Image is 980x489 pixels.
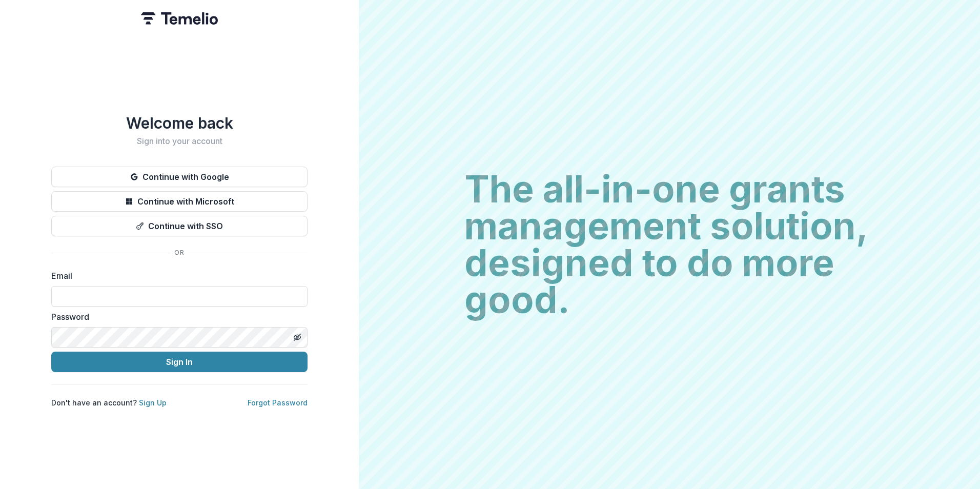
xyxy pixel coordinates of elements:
button: Continue with Microsoft [51,191,308,212]
p: Don't have an account? [51,397,167,408]
h1: Welcome back [51,114,308,132]
h2: Sign into your account [51,136,308,146]
label: Email [51,270,301,282]
button: Continue with SSO [51,216,308,236]
button: Toggle password visibility [289,329,305,345]
button: Continue with Google [51,167,308,187]
label: Password [51,311,301,323]
a: Forgot Password [248,398,308,407]
button: Sign In [51,352,308,372]
a: Sign Up [139,398,167,407]
img: Temelio [141,12,218,25]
